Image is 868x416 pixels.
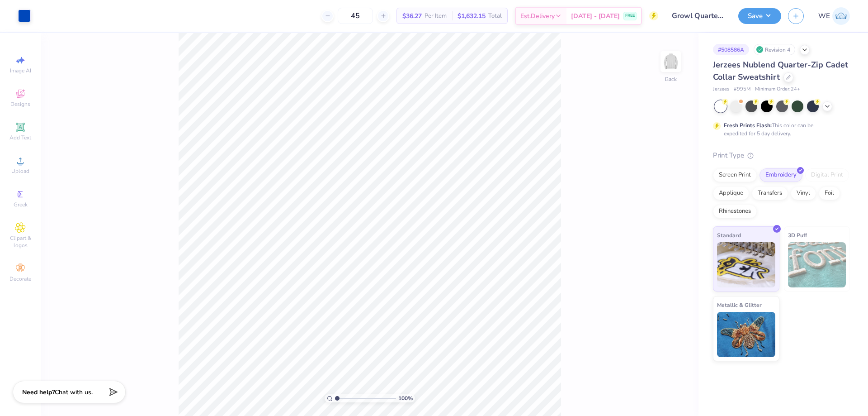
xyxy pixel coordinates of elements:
[713,44,749,55] div: # 508586A
[819,186,840,200] div: Foil
[818,7,850,25] a: WE
[10,67,31,74] span: Image AI
[713,59,848,82] span: Jerzees Nublend Quarter-Zip Cadet Collar Sweatshirt
[754,44,795,55] div: Revision 4
[55,388,93,397] span: Chat with us.
[738,8,781,24] button: Save
[398,394,413,402] span: 100 %
[734,86,750,93] span: # 995M
[9,134,31,141] span: Add Text
[717,312,775,357] img: Metallic & Glitter
[717,300,762,310] span: Metallic & Glitter
[11,167,29,175] span: Upload
[713,205,757,218] div: Rhinestones
[752,186,788,200] div: Transfers
[724,121,835,138] div: This color can be expedited for 5 day delivery.
[724,122,772,129] strong: Fresh Prints Flash:
[520,11,555,21] span: Est. Delivery
[402,11,422,21] span: $36.27
[571,11,620,21] span: [DATE] - [DATE]
[10,100,30,108] span: Designs
[625,13,635,19] span: FREE
[713,186,749,200] div: Applique
[22,388,55,397] strong: Need help?
[713,150,850,161] div: Print Type
[662,53,680,71] img: Back
[818,11,830,21] span: WE
[665,7,731,25] input: Untitled Design
[665,75,677,83] div: Back
[458,11,486,21] span: $1,632.15
[805,168,849,182] div: Digital Print
[14,201,28,208] span: Greek
[791,186,816,200] div: Vinyl
[9,275,31,282] span: Decorate
[5,234,36,249] span: Clipart & logos
[713,86,729,93] span: Jerzees
[488,11,502,21] span: Total
[717,230,741,240] span: Standard
[788,242,846,287] img: 3D Puff
[425,11,447,21] span: Per Item
[713,168,757,182] div: Screen Print
[788,230,807,240] span: 3D Puff
[832,7,850,25] img: Werrine Empeynado
[755,86,800,93] span: Minimum Order: 24 +
[759,168,802,182] div: Embroidery
[338,8,373,24] input: – –
[717,242,775,287] img: Standard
